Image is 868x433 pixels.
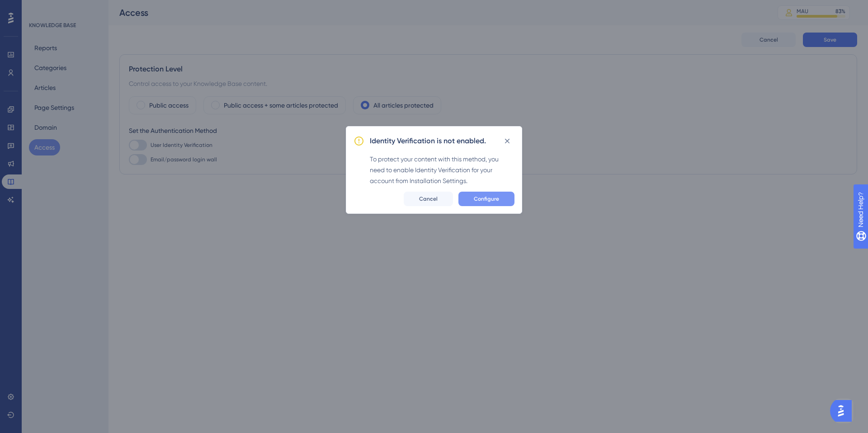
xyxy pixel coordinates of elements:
h2: Identity Verification is not enabled. [370,136,486,146]
div: To protect your content with this method, you need to enable Identity Verification for your accou... [370,154,514,186]
iframe: UserGuiding AI Assistant Launcher [830,397,857,424]
span: Cancel [419,195,438,202]
span: Need Help? [21,2,57,13]
span: Configure [474,195,499,202]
